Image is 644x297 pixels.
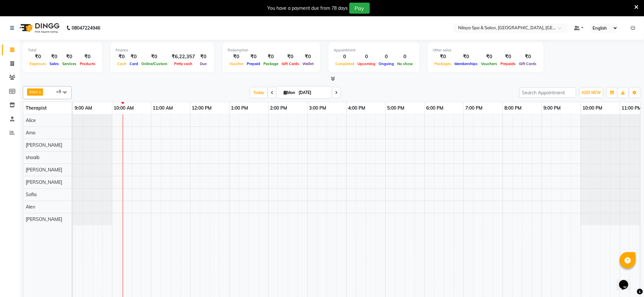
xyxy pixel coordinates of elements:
[245,53,262,61] div: ₹0
[433,53,453,61] div: ₹0
[28,61,48,66] span: Expenses
[251,88,267,98] span: Today
[580,88,603,97] button: ADD NEW
[301,61,315,66] span: Wallet
[519,88,576,98] input: Search Appointment
[542,103,563,113] a: 9:00 PM
[433,61,453,66] span: Packages
[116,61,128,66] span: Cash
[480,61,499,66] span: Vouchers
[334,61,356,66] span: Completed
[334,53,356,61] div: 0
[26,216,62,222] span: [PERSON_NAME]
[269,103,289,113] a: 2:00 PM
[347,103,367,113] a: 4:00 PM
[480,53,499,61] div: ₹0
[26,179,62,185] span: [PERSON_NAME]
[26,204,35,210] span: Alen
[297,88,329,98] input: 2025-09-01
[26,142,62,148] span: [PERSON_NAME]
[356,61,377,66] span: Upcoming
[453,61,480,66] span: Memberships
[499,53,518,61] div: ₹0
[308,103,328,113] a: 3:00 PM
[169,53,198,61] div: ₹6,22,357
[617,271,637,290] iframe: chat widget
[581,103,604,113] a: 10:00 PM
[262,61,280,66] span: Package
[17,19,61,37] img: logo
[262,53,280,61] div: ₹0
[280,61,301,66] span: Gift Cards
[140,61,169,66] span: Online/Custom
[61,53,78,61] div: ₹0
[151,103,175,113] a: 11:00 AM
[26,130,35,136] span: Amo
[396,61,414,66] span: No show
[386,103,406,113] a: 5:00 PM
[26,155,39,160] span: shoaib
[518,61,539,66] span: Gift Cards
[198,61,208,66] span: Due
[26,167,62,173] span: [PERSON_NAME]
[128,53,140,61] div: ₹0
[78,61,97,66] span: Products
[48,61,61,66] span: Sales
[620,103,643,113] a: 11:00 PM
[128,61,140,66] span: Card
[190,103,214,113] a: 12:00 PM
[503,103,524,113] a: 8:00 PM
[38,89,41,94] a: x
[377,53,396,61] div: 0
[112,103,136,113] a: 10:00 AM
[425,103,445,113] a: 6:00 PM
[377,61,396,66] span: Ongoing
[453,53,480,61] div: ₹0
[282,90,297,95] span: Mon
[198,53,209,61] div: ₹0
[396,53,414,61] div: 0
[28,47,97,53] div: Total
[48,53,61,61] div: ₹0
[78,53,97,61] div: ₹0
[72,19,100,37] b: 08047224946
[228,61,245,66] span: Voucher
[301,53,315,61] div: ₹0
[26,117,36,123] span: Alice
[230,103,250,113] a: 1:00 PM
[582,90,601,95] span: ADD NEW
[28,53,48,61] div: ₹0
[140,53,169,61] div: ₹0
[116,53,128,61] div: ₹0
[26,105,47,111] span: Therapist
[26,192,36,197] span: Sofia
[499,61,518,66] span: Prepaids
[173,61,194,66] span: Petty cash
[356,53,377,61] div: 0
[228,53,245,61] div: ₹0
[61,61,78,66] span: Services
[73,103,94,113] a: 9:00 AM
[349,3,370,14] button: Pay
[433,47,539,53] div: Other sales
[268,5,348,12] div: You have a payment due from 78 days
[116,47,209,53] div: Finance
[518,53,539,61] div: ₹0
[334,47,414,53] div: Appointment
[29,89,38,94] span: Alen
[464,103,484,113] a: 7:00 PM
[56,89,66,94] span: +8
[245,61,262,66] span: Prepaid
[280,53,301,61] div: ₹0
[228,47,315,53] div: Redemption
